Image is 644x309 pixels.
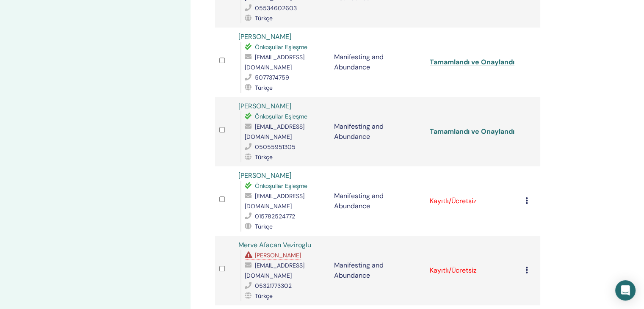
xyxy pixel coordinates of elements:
span: [EMAIL_ADDRESS][DOMAIN_NAME] [245,53,304,71]
span: Türkçe [255,14,273,22]
a: [PERSON_NAME] [238,171,291,180]
a: Tamamlandı ve Onaylandı [430,58,514,66]
span: 05321773302 [255,282,292,290]
span: 05055951305 [255,143,296,151]
td: Manifesting and Abundance [330,28,426,97]
span: [PERSON_NAME] [255,251,301,259]
span: [EMAIL_ADDRESS][DOMAIN_NAME] [245,262,304,279]
span: [EMAIL_ADDRESS][DOMAIN_NAME] [245,123,304,141]
a: [PERSON_NAME] [238,102,291,110]
span: Türkçe [255,223,273,230]
a: [PERSON_NAME] [238,32,291,41]
span: Önkoşullar Eşleşme [255,113,307,120]
span: Önkoşullar Eşleşme [255,182,307,190]
span: 015782524772 [255,212,295,220]
a: Tamamlandı ve Onaylandı [430,127,514,136]
td: Manifesting and Abundance [330,166,426,236]
div: Open Intercom Messenger [615,280,636,301]
span: Türkçe [255,84,273,91]
span: 05534602603 [255,4,297,12]
td: Manifesting and Abundance [330,97,426,166]
span: Önkoşullar Eşleşme [255,43,307,51]
span: Türkçe [255,292,273,300]
td: Manifesting and Abundance [330,236,426,305]
a: Merve Afacan Veziroglu [238,240,311,249]
span: Türkçe [255,153,273,161]
span: 5077374759 [255,74,289,81]
span: [EMAIL_ADDRESS][DOMAIN_NAME] [245,192,304,210]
